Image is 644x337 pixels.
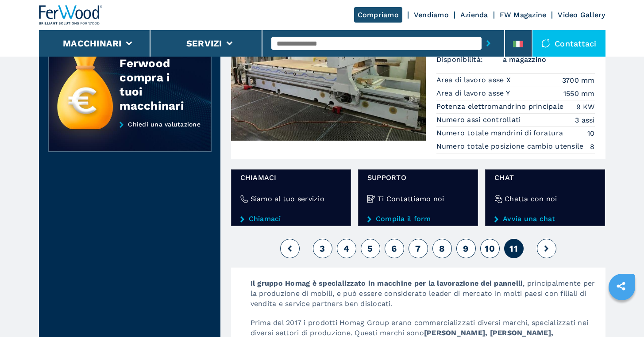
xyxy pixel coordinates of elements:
em: 1550 mm [563,88,595,99]
h4: Ti Contattiamo noi [378,194,444,204]
img: Siamo al tuo servizio [240,195,248,203]
span: Disponibilità: [436,54,503,65]
button: submit-button [482,33,495,54]
button: Servizi [186,38,222,49]
button: 5 [361,239,380,258]
a: Vendiamo [414,11,449,19]
h4: Chatta con noi [505,194,557,204]
button: 11 [504,239,524,258]
button: 4 [337,239,356,258]
p: Numero totale posizione cambio utensile [436,142,586,151]
a: FW Magazine [500,11,547,19]
a: Chiedi una valutazione [48,121,212,153]
iframe: Chat [606,297,637,330]
button: 9 [456,239,476,258]
button: 7 [409,239,428,258]
span: 6 [391,243,397,254]
button: Macchinari [63,38,122,49]
span: 4 [343,243,349,254]
h4: Siamo al tuo servizio [251,194,324,204]
button: 8 [432,239,452,258]
span: Supporto [367,172,469,183]
span: 8 [439,243,445,254]
em: 9 KW [576,102,595,112]
span: 5 [367,243,373,254]
a: Azienda [460,11,488,19]
span: 9 [463,243,468,254]
a: Video Gallery [558,11,605,19]
div: Contattaci [532,30,605,57]
p: Area di lavoro asse Y [436,88,513,98]
p: Numero assi controllati [436,115,523,125]
span: Chiamaci [240,172,342,183]
em: 10 [587,128,595,138]
img: Ferwood [39,5,103,25]
span: 3 [320,243,325,254]
em: 8 [590,142,594,152]
p: Potenza elettromandrino principale [436,102,566,111]
strong: Il gruppo Homag è specializzato in macchine per la lavorazione dei pannelli [251,279,523,287]
img: Contattaci [541,39,550,48]
a: sharethis [610,275,632,297]
button: 6 [385,239,404,258]
button: 10 [480,239,500,258]
em: 3 assi [575,115,595,125]
em: 3700 mm [562,75,595,85]
span: chat [494,172,596,183]
p: Numero totale mandrini di foratura [436,128,566,138]
span: 10 [485,243,495,254]
p: Area di lavoro asse X [436,75,513,85]
span: a magazzino [503,54,595,65]
p: , principalmente per la produzione di mobili, e può essere considerato leader di mercato in molti... [242,278,605,318]
img: Chatta con noi [494,195,502,203]
a: Compriamo [354,7,402,23]
div: Ferwood compra i tuoi macchinari [120,56,193,113]
span: 11 [509,243,518,254]
a: Avvia una chat [494,215,596,223]
span: 7 [415,243,420,254]
a: Compila il form [367,215,469,223]
a: Chiamaci [240,215,342,223]
img: Ti Contattiamo noi [367,195,375,203]
button: 3 [313,239,332,258]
